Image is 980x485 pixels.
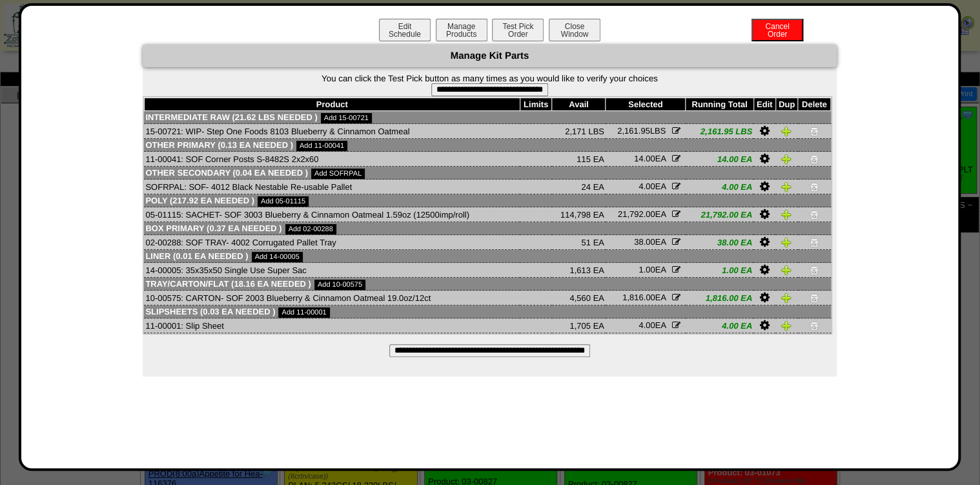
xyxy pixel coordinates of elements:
td: Liner (0.01 EA needed ) [144,250,830,263]
td: 24 EA [552,180,606,194]
form: You can click the Test Pick button as many times as you would like to verify your choices [143,74,837,96]
td: SOFRPAL: SOF- 4012 Black Nestable Re-usable Pallet [144,180,520,194]
img: Duplicate Item [781,293,791,303]
span: EA [638,320,666,330]
td: 2,171 LBS [552,124,606,139]
td: Other Primary (0.13 EA needed ) [144,139,830,152]
th: Edit [753,98,775,111]
span: EA [634,237,666,247]
td: 14.00 EA [686,152,753,167]
span: 4.00 [638,181,655,191]
td: 2,161.95 LBS [686,124,753,139]
td: 4.00 EA [686,318,753,333]
span: 21,792.00 [618,209,655,219]
img: Duplicate Item [781,265,791,275]
span: EA [638,181,666,191]
span: 1,816.00 [622,293,655,302]
td: Slipsheets (0.03 EA needed ) [144,305,830,318]
a: Add 10-00575 [314,280,365,290]
img: Delete Item [809,209,819,220]
span: EA [634,154,666,163]
td: 1,816.00 EA [686,291,753,305]
td: 11-00041: SOF Corner Posts S-8482S 2x2x60 [144,152,520,167]
button: ManageProducts [436,19,487,41]
img: Delete Item [809,265,819,275]
span: 1.00 [638,265,655,274]
img: Duplicate Item [781,181,791,192]
button: EditSchedule [379,19,431,41]
td: 38.00 EA [686,235,753,250]
img: Duplicate Item [781,209,791,220]
span: 14.00 [634,154,655,163]
div: Manage Kit Parts [143,45,837,67]
a: Add SOFRPAL [311,169,365,179]
td: 51 EA [552,235,606,250]
td: 1,705 EA [552,318,606,333]
button: CancelOrder [751,19,803,41]
th: Product [144,98,520,111]
td: 11-00001: Slip Sheet [144,318,520,333]
img: Duplicate Item [781,154,791,164]
td: 1.00 EA [686,263,753,278]
a: Add 14-00005 [252,252,303,262]
span: EA [638,265,666,274]
td: 05-01115: SACHET- SOF 3003 Blueberry & Cinnamon Oatmeal 1.59oz (12500imp/roll) [144,207,520,222]
img: Duplicate Item [781,126,791,136]
span: 4.00 [638,320,655,330]
img: Delete Item [809,181,819,192]
td: 4.00 EA [686,180,753,194]
td: 21,792.00 EA [686,207,753,222]
td: Other Secondary (0.04 EA needed ) [144,167,830,180]
td: 02-00288: SOF TRAY- 4002 Corrugated Pallet Tray [144,235,520,250]
span: 38.00 [634,237,655,247]
span: EA [618,209,666,219]
img: Delete Item [809,126,819,136]
a: Add 11-00001 [278,307,329,318]
img: Delete Item [809,320,819,331]
td: 10-00575: CARTON- SOF 2003 Blueberry & Cinnamon Oatmeal 19.0oz/12ct [144,291,520,305]
td: 15-00721: WIP- Step One Foods 8103 Blueberry & Cinnamon Oatmeal [144,124,520,139]
th: Selected [606,98,686,111]
span: LBS [617,126,666,136]
td: 114,798 EA [552,207,606,222]
th: Dup [775,98,798,111]
td: Tray/Carton/Flat (18.16 EA needed ) [144,278,830,291]
img: Delete Item [809,154,819,164]
a: Add 05-01115 [258,196,309,207]
img: Duplicate Item [781,237,791,247]
td: Intermediate Raw (21.62 LBS needed ) [144,111,830,124]
span: EA [622,293,666,302]
a: Add 02-00288 [285,224,336,234]
td: 14-00005: 35x35x50 Single Use Super Sac [144,263,520,278]
button: Test PickOrder [492,19,544,41]
td: 1,613 EA [552,263,606,278]
span: 2,161.95 [617,126,650,136]
a: Add 11-00041 [296,141,347,151]
td: 4,560 EA [552,291,606,305]
img: Duplicate Item [781,320,791,331]
a: Add 15-00721 [321,113,372,123]
th: Running Total [686,98,753,111]
a: CloseWindow [547,29,602,39]
th: Avail [552,98,606,111]
td: Poly (217.92 EA needed ) [144,194,830,207]
th: Delete [798,98,831,111]
button: CloseWindow [549,19,600,41]
td: 115 EA [552,152,606,167]
img: Delete Item [809,293,819,303]
th: Limits [520,98,552,111]
img: Delete Item [809,237,819,247]
td: Box Primary (0.37 EA needed ) [144,222,830,235]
